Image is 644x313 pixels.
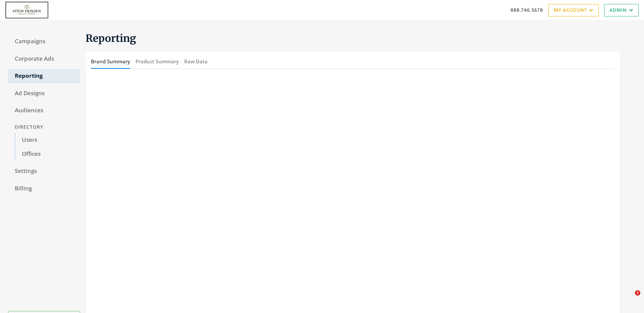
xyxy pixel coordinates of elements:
a: Reporting [8,69,80,83]
a: Admin [604,4,639,16]
h1: Reporting [86,32,620,45]
a: Offices [15,147,80,161]
button: Brand Summary [91,54,130,69]
span: 1 [635,290,640,296]
a: Audiences [8,104,80,118]
a: Campaigns [8,35,80,49]
button: Product Summary [136,54,179,69]
div: Directory [8,121,80,133]
a: Ad Designs [8,86,80,101]
iframe: Intercom live chat [621,290,637,306]
a: Billing [8,182,80,196]
a: 888.746.5678 [511,6,543,13]
a: Users [15,133,80,147]
a: Settings [8,164,80,178]
a: Corporate Ads [8,52,80,66]
img: Adwerx [5,2,48,18]
a: My Account [548,4,599,16]
button: Raw Data [184,54,208,69]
